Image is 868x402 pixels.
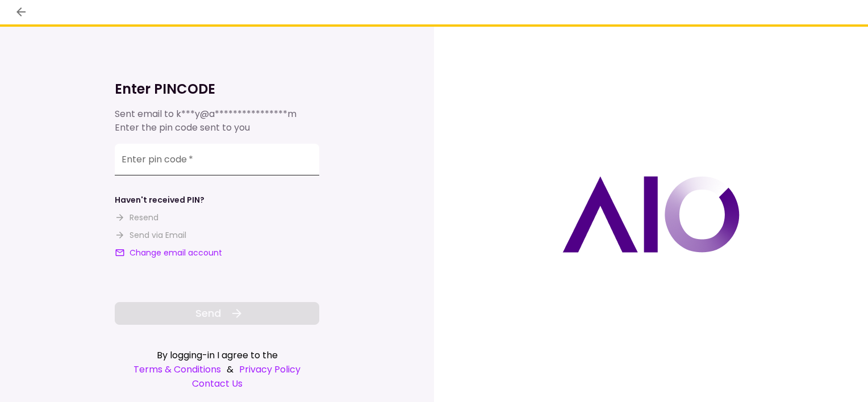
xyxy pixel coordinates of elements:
[115,247,222,259] button: Change email account
[115,348,319,362] div: By logging-in I agree to the
[11,2,31,22] button: back
[133,362,221,376] a: Terms & Conditions
[115,80,319,98] h1: Enter PINCODE
[115,229,186,241] button: Send via Email
[115,376,319,391] a: Contact Us
[115,212,158,224] button: Resend
[195,305,221,321] span: Send
[239,362,301,376] a: Privacy Policy
[115,362,319,376] div: &
[115,302,319,325] button: Send
[115,194,205,206] div: Haven't received PIN?
[115,107,319,135] div: Sent email to Enter the pin code sent to you
[562,176,740,253] img: AIO logo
